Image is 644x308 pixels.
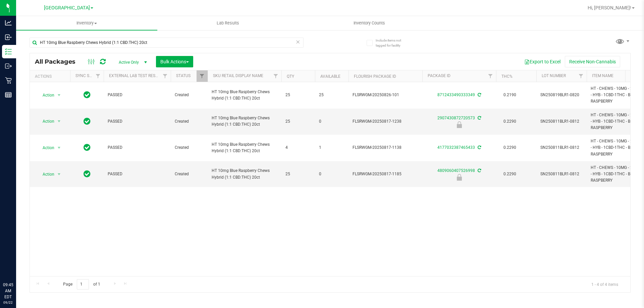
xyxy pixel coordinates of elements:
[437,168,475,173] a: 4809060407526998
[84,90,91,100] span: In Sync
[208,20,248,26] span: Lab Results
[20,253,28,261] iframe: Resource center unread badge
[212,115,277,128] span: HT 10mg Blue Raspberry Chews Hybrid (1:1 CBD:THC) 20ct
[5,48,12,55] inline-svg: Inventory
[3,300,13,305] p: 09/22
[353,171,418,177] span: FLSRWGM-20250817-1185
[500,143,520,152] span: 0.2290
[16,16,157,30] a: Inventory
[16,20,157,26] span: Inventory
[160,70,171,82] a: Filter
[437,145,475,150] a: 4177032387465433
[37,90,55,100] span: Action
[108,171,167,177] span: PASSED
[485,70,496,82] a: Filter
[477,168,481,173] span: Sync from Compliance System
[540,92,583,98] span: SN250819BLR1-0820
[428,73,450,78] a: Package ID
[540,118,583,125] span: SN250811BLR1-0812
[55,117,63,126] span: select
[157,16,299,30] a: Lab Results
[108,118,167,125] span: PASSED
[437,93,475,97] a: 8712433490333349
[37,117,55,126] span: Action
[77,279,89,290] input: 1
[84,117,91,126] span: In Sync
[5,34,12,41] inline-svg: Inbound
[57,279,106,290] span: Page of 1
[542,73,566,78] a: Lot Number
[5,91,12,98] inline-svg: Reports
[319,92,344,98] span: 25
[591,138,641,158] span: HT - CHEWS - 10MG - 20CT - HYB - 1CBD-1THC - BLUE RASPBERRY
[109,73,162,78] a: External Lab Test Result
[175,118,204,125] span: Created
[160,59,189,64] span: Bulk Actions
[37,170,55,179] span: Action
[319,118,344,125] span: 0
[500,90,520,100] span: 0.2190
[75,73,101,78] a: Sync Status
[7,254,27,274] iframe: Resource center
[591,85,641,105] span: HT - CHEWS - 10MG - 20CT - HYB - 1CBD-1THC - BLUE RASPBERRY
[287,74,294,79] a: Qty
[353,92,418,98] span: FLSRWGM-20250826-101
[477,93,481,97] span: Sync from Compliance System
[285,144,311,151] span: 4
[540,171,583,177] span: SN250811BLR1-0812
[592,73,613,78] a: Item Name
[55,170,63,179] span: select
[35,58,82,65] span: All Packages
[285,118,311,125] span: 25
[500,117,520,126] span: 0.2290
[84,143,91,152] span: In Sync
[421,121,497,128] div: Newly Received
[591,165,641,184] span: HT - CHEWS - 10MG - 20CT - HYB - 1CBD-1THC - BLUE RASPBERRY
[84,169,91,179] span: In Sync
[5,19,12,26] inline-svg: Analytics
[212,141,277,154] span: HT 10mg Blue Raspberry Chews Hybrid (1:1 CBD:THC) 20ct
[576,70,587,82] a: Filter
[197,70,208,82] a: Filter
[354,74,396,79] a: Flourish Package ID
[591,112,641,131] span: HT - CHEWS - 10MG - 20CT - HYB - 1CBD-1THC - BLUE RASPBERRY
[176,73,191,78] a: Status
[520,56,565,67] button: Export to Excel
[565,56,620,67] button: Receive Non-Cannabis
[3,282,13,300] p: 09:45 AM EDT
[212,89,277,102] span: HT 10mg Blue Raspberry Chews Hybrid (1:1 CBD:THC) 20ct
[93,70,104,82] a: Filter
[319,144,344,151] span: 1
[285,171,311,177] span: 25
[320,74,340,79] a: Available
[213,73,263,78] a: Sku Retail Display Name
[437,116,475,120] a: 2907430872720573
[319,171,344,177] span: 0
[344,20,394,26] span: Inventory Counts
[376,38,409,48] span: Include items not tagged for facility
[44,5,90,11] span: [GEOGRAPHIC_DATA]
[30,38,304,48] input: Search Package ID, Item Name, SKU, Lot or Part Number...
[540,144,583,151] span: SN250811BLR1-0812
[270,70,281,82] a: Filter
[586,279,624,289] span: 1 - 4 of 4 items
[477,116,481,120] span: Sync from Compliance System
[5,77,12,84] inline-svg: Retail
[299,16,440,30] a: Inventory Counts
[285,92,311,98] span: 25
[477,145,481,150] span: Sync from Compliance System
[353,144,418,151] span: FLSRWGM-20250817-1138
[175,92,204,98] span: Created
[500,169,520,179] span: 0.2290
[296,38,300,46] span: Clear
[421,174,497,181] div: Newly Received
[35,74,67,79] div: Actions
[588,5,631,10] span: Hi, [PERSON_NAME]!
[212,168,277,180] span: HT 10mg Blue Raspberry Chews Hybrid (1:1 CBD:THC) 20ct
[108,92,167,98] span: PASSED
[5,63,12,69] inline-svg: Outbound
[501,74,513,79] a: THC%
[55,143,63,152] span: select
[37,143,55,152] span: Action
[108,144,167,151] span: PASSED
